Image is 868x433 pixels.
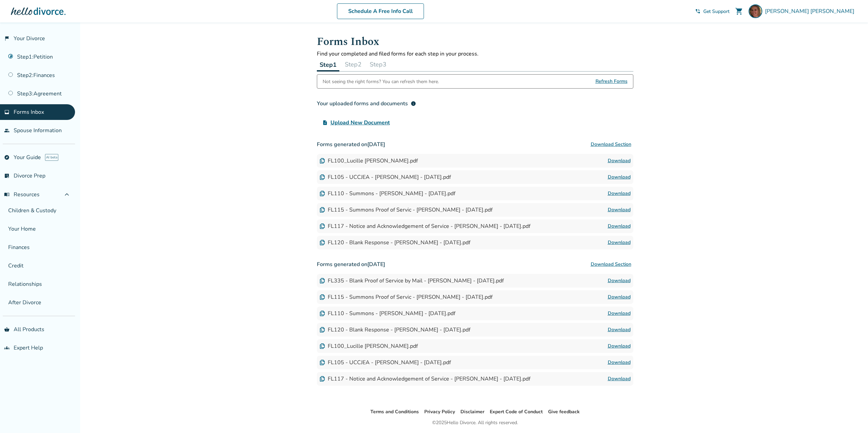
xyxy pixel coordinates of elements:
img: Document [320,278,325,283]
a: Download [608,222,631,230]
div: FL105 - UCCJEA - [PERSON_NAME] - [DATE].pdf [320,359,451,366]
h1: Forms Inbox [317,33,633,50]
span: Get Support [703,8,730,15]
div: FL120 - Blank Response - [PERSON_NAME] - [DATE].pdf [320,326,470,334]
img: Document [320,174,325,180]
img: Document [320,360,325,365]
span: flag_2 [4,36,10,41]
a: Download [608,238,631,247]
div: FL115 - Summons Proof of Servic - [PERSON_NAME] - [DATE].pdf [320,206,492,214]
div: FL110 - Summons - [PERSON_NAME] - [DATE].pdf [320,190,455,197]
span: inbox [4,109,10,115]
button: Download Section [589,138,633,151]
span: groups [4,345,10,351]
div: FL117 - Notice and Acknowledgement of Service - [PERSON_NAME] - [DATE].pdf [320,375,530,383]
a: Terms and Conditions [370,408,419,415]
img: Lucy Cordero [749,4,762,18]
img: Document [320,343,325,349]
a: Schedule A Free Info Call [337,3,424,19]
span: menu_book [4,192,10,197]
a: Download [608,309,631,318]
img: Document [320,240,325,245]
span: Resources [4,191,40,198]
a: Download [608,189,631,198]
a: Expert Code of Conduct [490,408,543,415]
a: phone_in_talkGet Support [695,8,730,15]
a: Download [608,206,631,214]
span: upload_file [322,120,328,125]
a: Download [608,358,631,367]
h3: Forms generated on [DATE] [317,258,633,271]
span: expand_less [63,190,71,199]
button: Step3 [367,58,389,71]
img: Document [320,311,325,316]
a: Download [608,293,631,301]
div: Not seeing the right forms? You can refresh them here. [323,75,439,88]
a: Download [608,277,631,285]
span: shopping_basket [4,327,10,332]
p: Find your completed and filed forms for each step in your process. [317,50,633,58]
h3: Forms generated on [DATE] [317,138,633,151]
span: people [4,128,10,133]
span: Forms Inbox [14,108,44,116]
img: Document [320,294,325,300]
div: FL110 - Summons - [PERSON_NAME] - [DATE].pdf [320,310,455,317]
div: FL100_Lucille [PERSON_NAME].pdf [320,157,418,165]
img: Document [320,158,325,164]
a: Download [608,342,631,350]
div: FL115 - Summons Proof of Servic - [PERSON_NAME] - [DATE].pdf [320,293,492,301]
li: Give feedback [548,408,580,416]
div: FL100_Lucille [PERSON_NAME].pdf [320,342,418,350]
img: Document [320,223,325,229]
a: Download [608,173,631,181]
a: Download [608,375,631,383]
iframe: Chat Widget [834,400,868,433]
span: Upload New Document [330,119,390,127]
button: Download Section [589,258,633,271]
span: phone_in_talk [695,9,701,14]
a: Download [608,157,631,165]
div: Your uploaded forms and documents [317,99,416,108]
button: Step2 [342,58,364,71]
a: Download [608,326,631,334]
div: FL117 - Notice and Acknowledgement of Service - [PERSON_NAME] - [DATE].pdf [320,222,530,230]
img: Document [320,191,325,196]
span: shopping_cart [735,7,743,15]
span: Refresh Forms [595,75,628,88]
div: FL105 - UCCJEA - [PERSON_NAME] - [DATE].pdf [320,173,451,181]
img: Document [320,327,325,333]
a: Privacy Policy [424,408,455,415]
img: Document [320,207,325,213]
img: Document [320,376,325,382]
span: explore [4,155,10,160]
div: © 2025 Hello Divorce. All rights reserved. [432,419,518,427]
span: info [411,101,416,106]
div: FL120 - Blank Response - [PERSON_NAME] - [DATE].pdf [320,239,470,246]
span: AI beta [45,154,58,161]
button: Step1 [317,58,339,72]
span: list_alt_check [4,173,10,179]
span: [PERSON_NAME] [PERSON_NAME] [765,7,857,15]
li: Disclaimer [460,408,484,416]
div: FL335 - Blank Proof of Service by Mail - [PERSON_NAME] - [DATE].pdf [320,277,504,284]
